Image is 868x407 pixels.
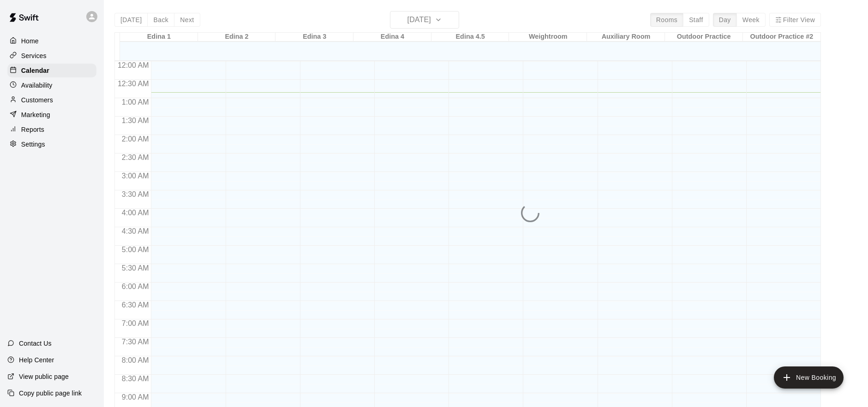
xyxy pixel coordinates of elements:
span: 4:00 AM [120,209,151,217]
div: Edina 1 [120,33,198,41]
div: Edina 3 [275,33,353,41]
span: 8:00 AM [120,356,151,364]
p: Contact Us [19,339,52,348]
span: 6:30 AM [120,301,151,309]
a: Marketing [7,108,96,122]
p: Marketing [21,110,50,119]
span: 7:30 AM [120,338,151,346]
span: 7:00 AM [120,319,151,327]
div: Edina 4.5 [431,33,509,41]
p: View public page [19,372,69,381]
span: 3:30 AM [120,190,151,198]
span: 1:00 AM [120,98,151,106]
p: Availability [21,81,53,90]
span: 12:30 AM [115,80,151,88]
span: 2:30 AM [120,153,151,161]
div: Outdoor Practice #2 [743,33,821,41]
div: Edina 2 [198,33,276,41]
span: 8:30 AM [120,375,151,383]
p: Home [21,36,39,46]
span: 5:00 AM [120,246,151,254]
a: Reports [7,123,96,136]
a: Calendar [7,64,96,77]
p: Calendar [21,66,49,75]
a: Home [7,34,96,48]
p: Reports [21,125,44,134]
p: Customers [21,95,53,105]
p: Settings [21,140,45,149]
p: Services [21,51,47,60]
span: 12:00 AM [115,61,151,69]
div: Weightroom [509,33,587,41]
span: 1:30 AM [120,117,151,124]
span: 6:00 AM [120,283,151,290]
span: 9:00 AM [120,393,151,401]
span: 2:00 AM [120,135,151,143]
span: 3:00 AM [120,172,151,180]
a: Customers [7,93,96,107]
span: 5:30 AM [120,264,151,272]
span: 4:30 AM [120,227,151,235]
div: Outdoor Practice [665,33,743,41]
p: Help Center [19,355,54,365]
p: Copy public page link [19,389,82,398]
a: Services [7,49,96,63]
a: Availability [7,78,96,92]
button: add [774,366,844,389]
a: Settings [7,137,96,151]
div: Edina 4 [353,33,431,41]
div: Auxiliary Room [587,33,665,41]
